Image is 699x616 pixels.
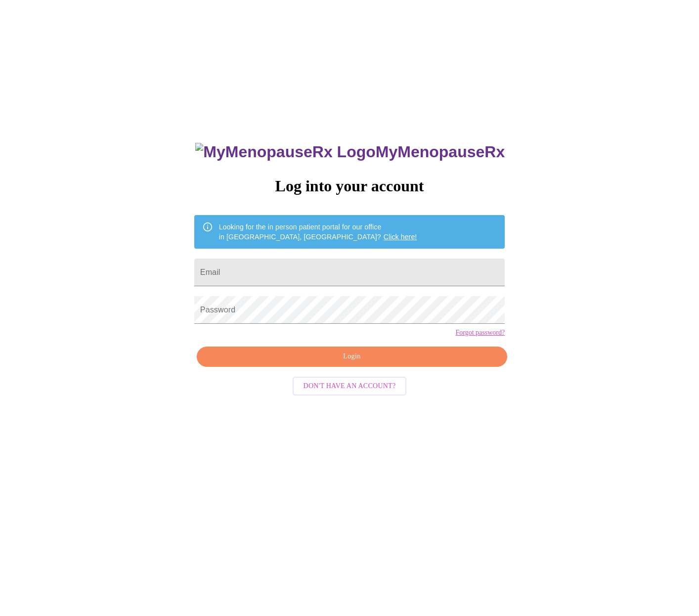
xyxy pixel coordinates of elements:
[219,218,417,246] div: Looking for the in person patient portal for our office in [GEOGRAPHIC_DATA], [GEOGRAPHIC_DATA]?
[197,347,507,367] button: Login
[195,143,375,161] img: MyMenopauseRx Logo
[293,377,407,396] button: Don't have an account?
[208,351,496,363] span: Login
[194,177,505,195] h3: Log into your account
[304,380,396,393] span: Don't have an account?
[195,143,505,161] h3: MyMenopauseRx
[290,381,409,390] a: Don't have an account?
[384,233,417,241] a: Click here!
[455,329,505,337] a: Forgot password?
